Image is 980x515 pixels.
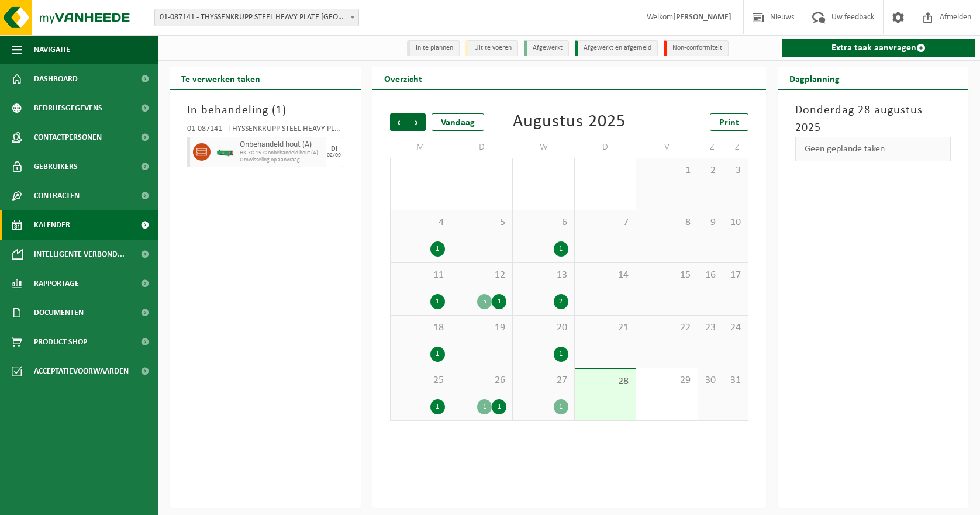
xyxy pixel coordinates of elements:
[704,164,717,177] span: 2
[34,152,78,181] span: Gebruikers
[430,294,445,309] div: 1
[636,137,698,158] td: V
[704,374,717,387] span: 30
[554,347,568,362] div: 1
[513,113,626,131] div: Augustus 2025
[396,269,445,282] span: 11
[216,148,234,157] img: HK-XC-15-GN-00
[723,137,748,158] td: Z
[240,140,323,150] span: Onbehandeld hout (A)
[34,240,125,269] span: Intelligente verbond...
[430,399,445,414] div: 1
[396,216,445,229] span: 4
[407,40,460,56] li: In te plannen
[170,67,272,89] h2: Te verwerken taken
[34,64,78,94] span: Dashboard
[390,137,451,158] td: M
[430,241,445,257] div: 1
[451,137,513,158] td: D
[34,357,129,386] span: Acceptatievoorwaarden
[34,123,102,152] span: Contactpersonen
[575,137,636,158] td: D
[34,35,70,64] span: Navigatie
[581,269,630,282] span: 14
[554,399,568,414] div: 1
[477,294,492,309] div: 5
[34,94,102,123] span: Bedrijfsgegevens
[519,216,568,229] span: 6
[729,374,742,387] span: 31
[396,322,445,334] span: 18
[795,137,951,161] div: Geen geplande taken
[519,374,568,387] span: 27
[492,294,506,309] div: 1
[554,294,568,309] div: 2
[34,298,84,327] span: Documenten
[795,102,951,137] h3: Donderdag 28 augustus 2025
[430,347,445,362] div: 1
[710,113,748,131] a: Print
[704,269,717,282] span: 16
[155,9,358,26] span: 01-087141 - THYSSENKRUPP STEEL HEAVY PLATE ANTWERP NV - ANTWERPEN
[729,216,742,229] span: 10
[457,269,506,282] span: 12
[704,216,717,229] span: 9
[704,322,717,334] span: 23
[187,102,343,119] h3: In behandeling ( )
[408,113,426,131] span: Volgende
[581,322,630,334] span: 21
[642,322,691,334] span: 22
[187,125,343,137] div: 01-087141 - THYSSENKRUPP STEEL HEAVY PLATE [GEOGRAPHIC_DATA] [GEOGRAPHIC_DATA] - [GEOGRAPHIC_DATA]
[457,216,506,229] span: 5
[331,146,337,153] div: DI
[372,67,434,89] h2: Overzicht
[642,374,691,387] span: 29
[778,67,851,89] h2: Dagplanning
[390,113,408,131] span: Vorige
[664,40,729,56] li: Non-conformiteit
[782,39,976,57] a: Extra taak aanvragen
[240,150,323,157] span: HK-XC-15-G onbehandeld hout (A)
[492,399,506,414] div: 1
[154,9,359,26] span: 01-087141 - THYSSENKRUPP STEEL HEAVY PLATE ANTWERP NV - ANTWERPEN
[581,375,630,388] span: 28
[327,153,341,158] div: 02/09
[34,269,79,298] span: Rapportage
[240,157,323,164] span: Omwisseling op aanvraag
[513,137,574,158] td: W
[698,137,723,158] td: Z
[519,322,568,334] span: 20
[34,327,87,357] span: Product Shop
[581,216,630,229] span: 7
[642,216,691,229] span: 8
[276,105,282,116] span: 1
[465,40,518,56] li: Uit te voeren
[642,269,691,282] span: 15
[519,269,568,282] span: 13
[34,210,70,240] span: Kalender
[719,118,739,127] span: Print
[524,40,569,56] li: Afgewerkt
[396,374,445,387] span: 25
[729,164,742,177] span: 3
[554,241,568,257] div: 1
[457,374,506,387] span: 26
[575,40,658,56] li: Afgewerkt en afgemeld
[642,164,691,177] span: 1
[457,322,506,334] span: 19
[729,269,742,282] span: 17
[729,322,742,334] span: 24
[477,399,492,414] div: 1
[673,13,731,22] strong: [PERSON_NAME]
[34,181,80,210] span: Contracten
[432,113,484,131] div: Vandaag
